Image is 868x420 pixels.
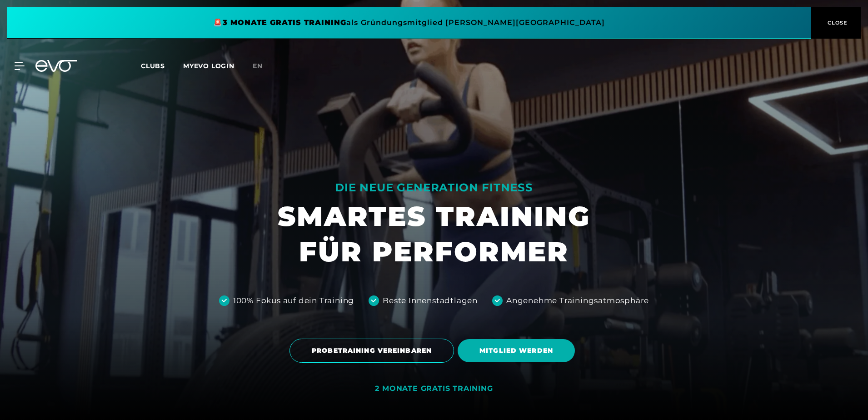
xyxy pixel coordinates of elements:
span: MITGLIED WERDEN [479,346,553,355]
span: CLOSE [825,19,848,27]
button: CLOSE [811,7,861,39]
div: 100% Fokus auf dein Training [233,295,354,307]
a: en [253,61,274,71]
div: Beste Innenstadtlagen [383,295,478,307]
a: Clubs [141,61,183,70]
div: 2 MONATE GRATIS TRAINING [375,384,493,394]
span: en [253,62,263,70]
a: PROBETRAINING VEREINBAREN [289,332,458,370]
span: PROBETRAINING VEREINBAREN [312,346,432,355]
div: DIE NEUE GENERATION FITNESS [278,180,590,195]
div: Angenehme Trainingsatmosphäre [506,295,649,307]
a: MYEVO LOGIN [183,62,234,70]
span: Clubs [141,62,165,70]
h1: SMARTES TRAINING FÜR PERFORMER [278,199,590,270]
a: MITGLIED WERDEN [458,332,579,369]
